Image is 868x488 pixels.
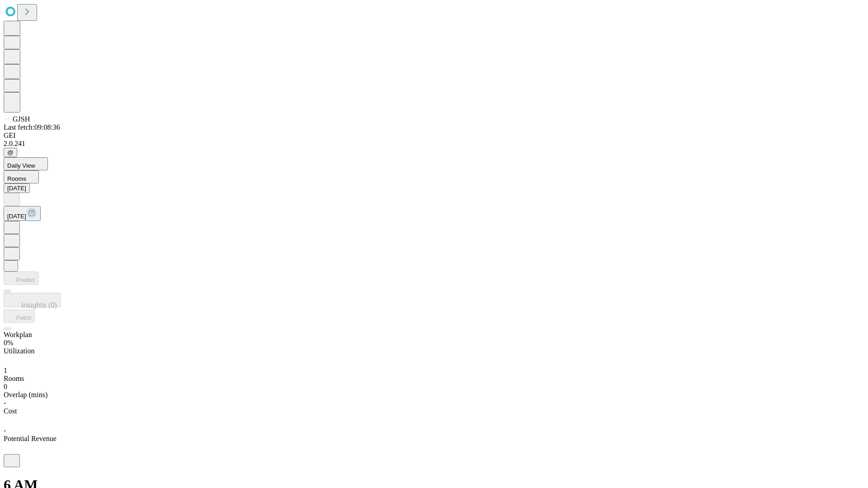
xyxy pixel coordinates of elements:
span: [DATE] [7,213,26,220]
span: - [4,399,6,407]
span: Last fetch: 09:08:36 [4,123,60,131]
span: Potential Revenue [4,435,57,442]
span: GJSH [13,115,30,123]
button: @ [4,148,17,157]
button: Insights (0) [4,293,61,307]
span: @ [7,149,14,156]
button: Fetch [4,310,35,323]
span: Rooms [4,375,24,382]
button: Rooms [4,170,39,183]
span: 0% [4,339,13,347]
button: [DATE] [4,183,30,193]
div: GEI [4,131,864,140]
button: Daily View [4,157,48,170]
span: Insights (0) [21,301,57,309]
div: 2.0.241 [4,140,864,148]
span: Overlap (mins) [4,391,47,399]
span: Daily View [7,162,35,169]
span: 0 [4,383,7,390]
button: Predict [4,272,38,285]
span: Cost [4,407,17,415]
button: [DATE] [4,206,41,221]
span: - [4,427,6,434]
span: Workplan [4,331,32,338]
span: 1 [4,366,7,374]
span: Utilization [4,347,34,355]
span: Rooms [7,175,26,182]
